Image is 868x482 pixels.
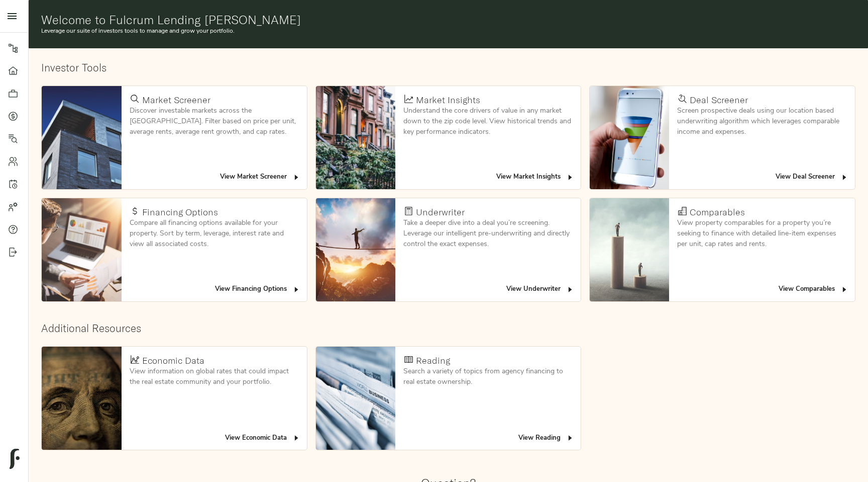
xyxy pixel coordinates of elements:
[42,198,121,301] img: Financing Options
[223,431,303,446] button: View Economic Data
[779,284,848,295] span: View Comparables
[41,322,855,335] h2: Additional Resources
[590,86,669,189] img: Deal Screener
[142,95,210,106] h4: Market Screener
[130,218,299,250] p: Compare all financing options available for your property. Sort by term, leverage, interest rate ...
[218,170,303,185] button: View Market Screener
[590,198,669,301] img: Comparables
[416,207,465,218] h4: Underwriter
[773,170,851,185] button: View Deal Screener
[677,218,846,250] p: View property comparables for a property you’re seeking to finance with detailed line-item expens...
[677,106,846,137] p: Screen prospective deals using our location based underwriting algorithm which leverages comparab...
[130,366,299,387] p: View information on global rates that could impact the real estate community and your portfolio.
[776,172,848,183] span: View Deal Screener
[42,347,121,450] img: Economic Data
[776,282,851,297] button: View Comparables
[403,106,573,137] p: Understand the core drivers of value in any market down to the zip code level. View historical tr...
[316,86,395,189] img: Market Insights
[403,366,573,387] p: Search a variety of topics from agency financing to real estate ownership.
[41,27,855,36] p: Leverage our suite of investors tools to manage and grow your portfolio.
[506,284,574,295] span: View Underwriter
[690,95,748,106] h4: Deal Screener
[41,61,855,74] h2: Investor Tools
[10,449,20,469] img: logo
[41,13,855,27] h1: Welcome to Fulcrum Lending [PERSON_NAME]
[416,95,480,106] h4: Market Insights
[316,347,395,450] img: Reading
[496,172,574,183] span: View Market Insights
[403,218,573,250] p: Take a deeper dive into a deal you’re screening. Leverage our intelligent pre-underwriting and di...
[690,207,745,218] h4: Comparables
[518,433,574,444] span: View Reading
[142,207,218,218] h4: Financing Options
[494,170,577,185] button: View Market Insights
[220,172,300,183] span: View Market Screener
[130,106,299,137] p: Discover investable markets across the [GEOGRAPHIC_DATA]. Filter based on price per unit, average...
[504,282,577,297] button: View Underwriter
[316,198,395,301] img: Underwriter
[142,355,204,366] h4: Economic Data
[416,355,450,366] h4: Reading
[225,433,300,444] span: View Economic Data
[42,86,121,189] img: Market Screener
[516,431,577,446] button: View Reading
[215,284,300,295] span: View Financing Options
[212,282,303,297] button: View Financing Options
